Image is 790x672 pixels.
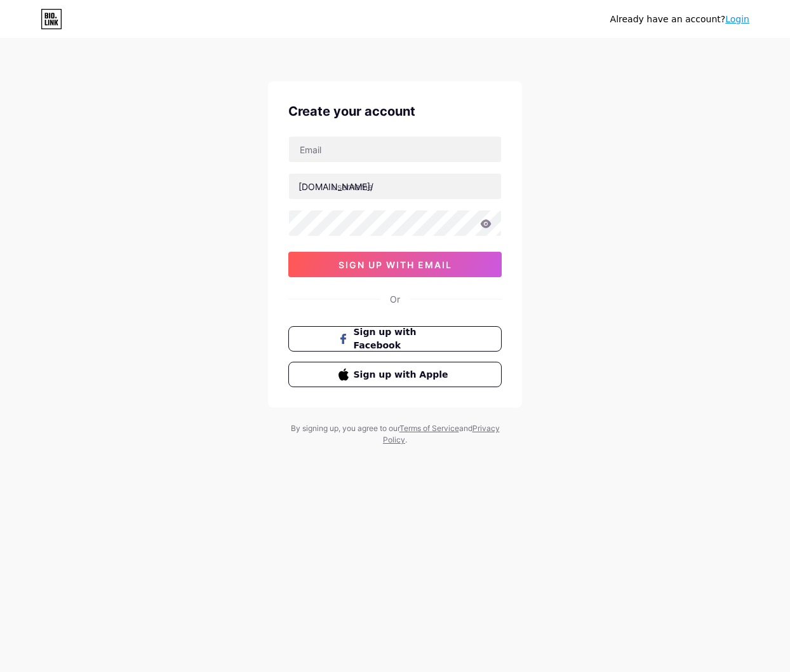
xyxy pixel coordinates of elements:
input: Email [289,137,501,162]
button: Sign up with Facebook [288,326,502,352]
input: username [289,174,501,199]
div: Create your account [288,102,502,121]
button: sign up with email [288,252,502,277]
span: Sign up with Apple [354,368,452,381]
div: Already have an account? [610,13,749,26]
a: Terms of Service [399,423,459,433]
span: Sign up with Facebook [354,326,452,352]
div: Or [390,292,400,306]
div: By signing up, you agree to our and . [287,423,503,446]
div: [DOMAIN_NAME]/ [298,180,373,193]
button: Sign up with Apple [288,362,502,387]
a: Login [725,14,749,24]
span: sign up with email [338,259,452,270]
